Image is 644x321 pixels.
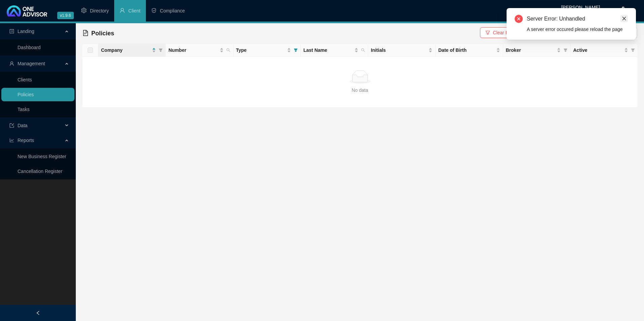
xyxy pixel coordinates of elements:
span: profile [9,29,14,34]
span: setting [619,7,627,15]
button: Clear Filters [480,27,523,38]
span: Landing [18,29,34,34]
span: Initials [371,46,427,54]
a: Clients [18,77,32,82]
span: search [225,45,232,55]
a: New Business Register [18,154,66,159]
span: Management [18,61,45,66]
th: Date of Birth [436,44,503,57]
span: Clear Filters [493,29,518,36]
span: file-text [83,30,89,36]
span: search [226,48,230,52]
span: Number [168,46,218,54]
span: Type [236,46,286,54]
span: close [622,16,626,21]
span: user [9,61,14,66]
span: search [360,45,366,55]
div: [PERSON_NAME] [561,2,608,9]
th: Initials [368,44,436,57]
span: safety [151,8,157,13]
span: Company [101,46,151,54]
span: user [120,8,125,13]
span: filter [159,48,163,52]
span: v1.9.6 [57,12,74,19]
span: filter [294,48,298,52]
a: Dashboard [18,45,41,50]
span: Reports [18,138,34,143]
span: Active [573,46,623,54]
a: Policies [18,92,34,97]
span: filter [562,45,569,55]
span: import [9,123,14,128]
span: filter [292,45,299,55]
span: line-chart [9,138,14,143]
span: filter [631,48,635,52]
span: filter [630,45,636,55]
span: setting [81,8,87,13]
a: Tasks [18,107,30,112]
span: Directory [90,8,109,13]
span: Broker [506,46,555,54]
span: Data [18,123,28,128]
span: left [36,311,40,315]
th: Active [571,44,638,57]
span: Client [128,8,140,13]
th: Number [166,44,233,57]
span: Policies [91,30,114,37]
span: filter [157,45,164,55]
img: 2df55531c6924b55f21c4cf5d4484680-logo-light.svg [7,5,47,16]
span: search [361,48,365,52]
div: A server error occured please reload the page [527,26,628,33]
span: close-circle [515,15,523,23]
a: Cancellation Register [18,169,62,174]
div: Server Error: Unhandled [527,15,628,23]
span: Compliance [160,8,185,13]
div: No data [88,86,632,94]
span: filter [485,30,490,35]
th: Broker [503,44,571,57]
th: Type [233,44,301,57]
a: Close [620,15,628,22]
span: Last Name [303,46,353,54]
span: filter [563,48,568,52]
th: Last Name [301,44,368,57]
span: Date of Birth [438,46,494,54]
